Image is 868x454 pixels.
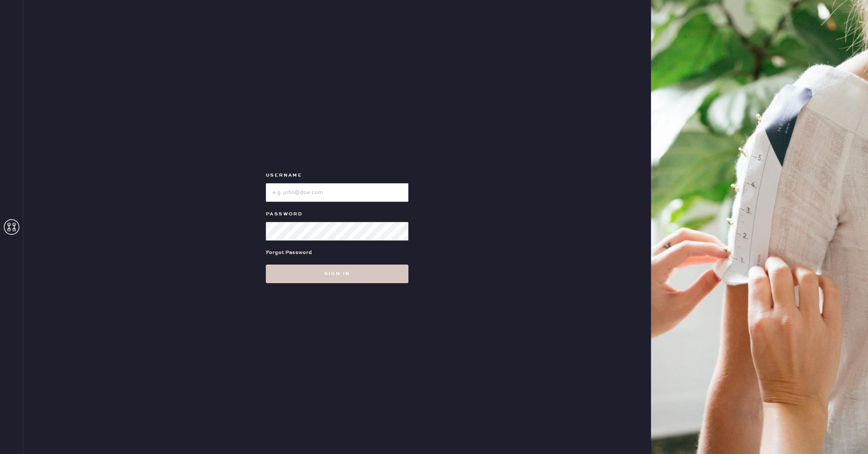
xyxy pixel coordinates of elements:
[266,210,408,219] label: Password
[266,183,408,202] input: e.g. john@doe.com
[266,171,408,180] label: Username
[266,241,312,265] a: Forgot Password
[266,265,408,283] button: Sign in
[266,248,312,257] div: Forgot Password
